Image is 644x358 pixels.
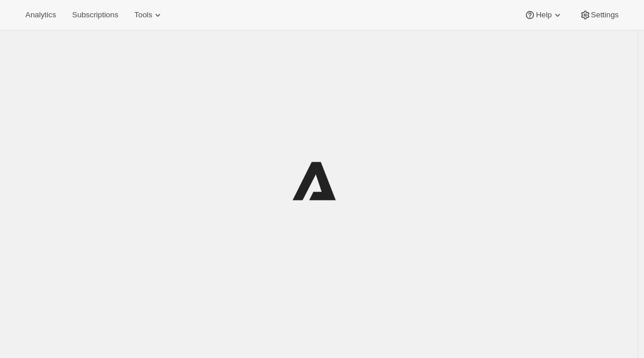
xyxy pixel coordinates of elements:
button: Tools [127,7,171,23]
span: Tools [134,10,152,20]
span: Help [536,10,551,20]
button: Settings [573,7,626,23]
span: Analytics [25,10,56,20]
button: Help [517,7,570,23]
span: Settings [591,10,619,20]
span: Subscriptions [72,10,118,20]
button: Subscriptions [65,7,125,23]
button: Analytics [18,7,63,23]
